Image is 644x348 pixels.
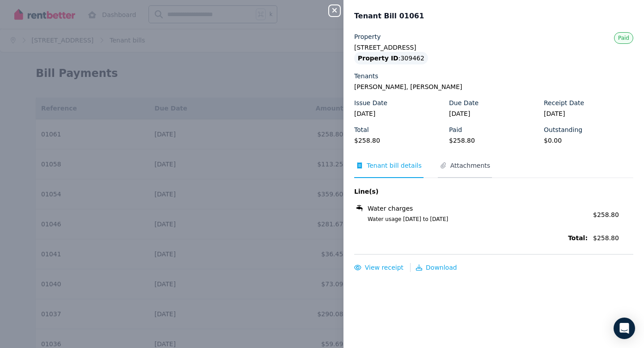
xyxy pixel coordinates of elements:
[357,216,588,223] span: Water usage [DATE] to [DATE]
[593,233,633,242] span: $258.80
[450,161,490,170] span: Attachments
[426,264,457,271] span: Download
[354,52,428,64] div: : 309462
[354,136,444,145] legend: $258.80
[354,109,444,118] legend: [DATE]
[354,187,588,196] span: Line(s)
[593,211,619,218] span: $258.80
[354,125,369,134] label: Total
[544,98,584,107] label: Receipt Date
[544,109,633,118] legend: [DATE]
[358,54,398,63] span: Property ID
[354,72,378,81] label: Tenants
[544,136,633,145] legend: $0.00
[449,109,538,118] legend: [DATE]
[368,204,413,213] span: Water charges
[449,125,462,134] label: Paid
[354,43,633,52] legend: [STREET_ADDRESS]
[354,263,403,272] button: View receipt
[354,98,387,107] label: Issue Date
[354,82,633,91] legend: [PERSON_NAME], [PERSON_NAME]
[354,161,633,178] nav: Tabs
[614,318,635,339] div: Open Intercom Messenger
[354,32,381,41] label: Property
[367,161,422,170] span: Tenant bill details
[354,11,424,21] span: Tenant Bill 01061
[544,125,582,134] label: Outstanding
[618,35,629,41] span: Paid
[365,264,403,271] span: View receipt
[354,233,588,242] span: Total:
[416,263,457,272] button: Download
[449,98,479,107] label: Due Date
[449,136,538,145] legend: $258.80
